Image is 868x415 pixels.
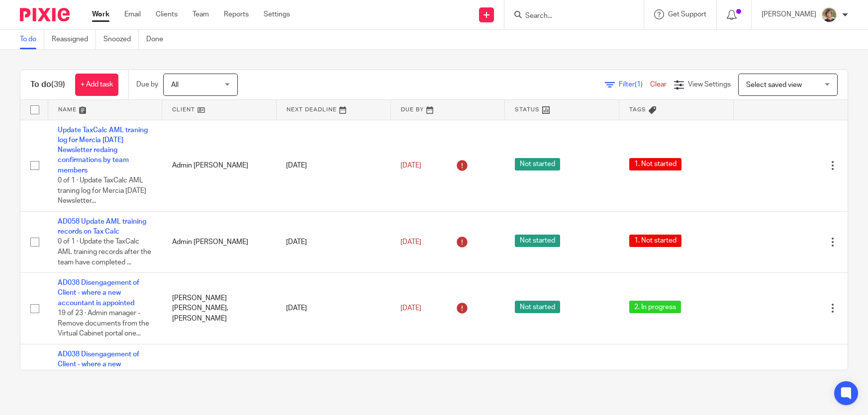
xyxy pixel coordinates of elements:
span: 1. Not started [629,158,681,170]
span: Not started [515,158,560,170]
td: Admin [PERSON_NAME] [162,120,277,211]
a: Settings [264,9,290,19]
a: Reports [224,9,249,19]
span: Filter [619,81,650,88]
a: AD038 Disengagement of Client - where a new accountant is appointed [58,279,139,307]
span: Get Support [668,11,706,18]
input: Search [524,12,614,21]
span: (1) [635,81,643,88]
img: High%20Res%20Andrew%20Price%20Accountants_Poppy%20Jakes%20photography-1142.jpg [821,7,837,23]
td: Admin [PERSON_NAME] [162,211,277,272]
p: Due by [136,80,158,89]
a: AD038 Disengagement of Client - where a new accountant is appointed [58,351,139,378]
td: [PERSON_NAME] [PERSON_NAME], [PERSON_NAME] [162,273,277,344]
td: [DATE] [276,120,390,211]
a: Clear [650,81,667,88]
span: View Settings [688,81,731,88]
a: Reassigned [52,30,96,49]
span: Select saved view [746,82,802,88]
a: Work [92,9,109,19]
a: + Add task [75,74,118,96]
a: Team [193,9,209,19]
a: Update TaxCalc AML traning log for Mercia [DATE] Newsletter redaing confirmations by team members [58,127,148,174]
h1: To do [30,80,65,90]
td: [DATE] [276,273,390,344]
span: Tags [629,107,646,112]
span: 0 of 1 · Update TaxCalc AML traning log for Mercia [DATE] Newsletter... [58,177,146,204]
a: Done [146,30,171,49]
span: Not started [515,301,560,313]
span: [DATE] [400,239,421,246]
span: [DATE] [400,305,421,312]
img: Pixie [20,8,70,21]
span: 0 of 1 · Update the TaxCalc AML training records after the team have completed ... [58,239,151,266]
td: [DATE] [276,211,390,272]
a: AD058 Update AML training records on Tax Calc [58,218,146,235]
span: All [171,82,179,88]
a: Snoozed [103,30,139,49]
a: To do [20,30,44,49]
span: 1. Not started [629,235,681,247]
p: [PERSON_NAME] [762,9,816,19]
span: [DATE] [400,162,421,169]
span: 2. In progress [629,301,681,313]
span: 19 of 23 · Admin manager - Remove documents from the Virtual Cabinet portal one... [58,310,149,337]
a: Clients [156,9,178,19]
span: (39) [51,81,65,88]
a: Email [124,9,141,19]
span: Not started [515,235,560,247]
